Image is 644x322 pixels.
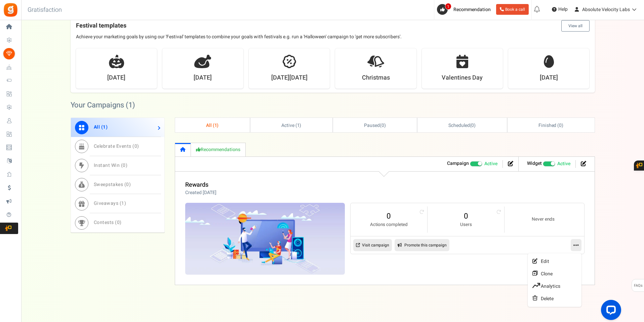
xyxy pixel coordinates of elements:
span: 0 [471,122,474,129]
span: 0 [123,162,126,169]
span: 1 [121,200,124,207]
a: Edit [530,255,579,268]
strong: [DATE][DATE] [271,74,308,82]
span: 0 [559,122,562,129]
a: 1 Recommendation [437,4,493,15]
span: Active [484,160,497,167]
small: Users [434,222,497,228]
span: 0 [381,122,384,129]
strong: Christmas [362,74,390,82]
a: Analytics [530,280,579,292]
span: Scheduled [448,122,470,129]
span: 1 [297,122,300,129]
p: Achieve your marketing goals by using our 'Festival' templates to combine your goals with festiva... [76,34,590,40]
span: Paused [364,122,380,129]
span: Active [557,160,570,167]
strong: [DATE] [540,74,558,82]
strong: [DATE] [194,74,212,82]
span: 1 [214,122,217,129]
h2: Your Campaigns ( ) [71,102,135,108]
strong: Campaign [447,160,469,167]
h3: Gratisfaction [20,3,69,17]
a: Help [549,4,570,15]
span: Sweepstakes ( ) [94,181,131,188]
a: Promote this campaign [395,239,449,251]
span: 0 [117,219,120,226]
span: 1 [445,3,451,10]
a: Book a call [496,4,529,15]
a: Recommendations [191,143,246,156]
span: Celebrate Events ( ) [94,143,139,150]
button: View all [561,20,590,32]
p: Created [DATE] [185,189,216,196]
span: All ( ) [94,124,108,131]
span: Recommendation [453,6,491,13]
span: 1 [128,100,132,110]
span: ( ) [364,122,386,129]
span: FAQs [634,279,643,292]
span: 1 [103,124,106,131]
a: Rewards [185,180,208,189]
small: Never ends [511,216,575,223]
h4: Festival templates [76,20,590,32]
strong: [DATE] [107,74,125,82]
span: Instant Win ( ) [94,162,128,169]
span: Finished ( ) [538,122,563,129]
span: 0 [134,143,137,150]
span: 0 [126,181,129,188]
a: Delete [530,292,579,305]
img: Gratisfaction [3,2,18,17]
strong: Widget [527,160,542,167]
span: All ( ) [206,122,219,129]
span: Contests ( ) [94,219,122,226]
li: Widget activated [522,160,576,168]
a: 0 [357,211,420,222]
strong: Valentines Day [442,74,483,82]
span: Help [557,6,568,13]
a: 0 [434,211,497,222]
span: Giveaways ( ) [94,200,126,207]
a: Visit campaign [353,239,392,251]
span: ( ) [448,122,476,129]
a: Clone [530,268,579,280]
span: Active ( ) [281,122,301,129]
small: Actions completed [357,222,420,228]
span: Absolute Velocity Labs [582,6,630,13]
